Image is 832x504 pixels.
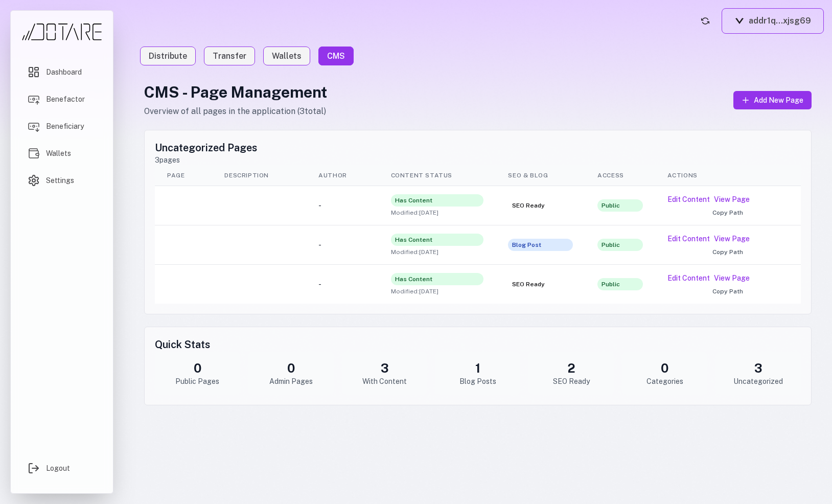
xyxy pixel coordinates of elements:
span: Has Content [391,234,484,246]
a: View Page [714,273,750,283]
button: Edit Content [667,273,710,283]
button: Edit Content [667,234,710,244]
span: Public [597,199,642,212]
th: Description [212,165,306,186]
span: Beneficiary [46,121,84,131]
button: Copy Path [667,248,789,256]
div: 3 [350,360,419,376]
p: Overview of all pages in the application ( 3 total) [144,105,327,118]
div: Admin Pages [257,376,326,386]
img: Wallets [28,147,40,159]
a: View Page [714,194,750,204]
span: Public [597,278,642,290]
button: Add New Page [733,91,812,109]
div: 1 [444,360,513,376]
button: Copy Path [667,287,789,295]
span: Modified: [DATE] [391,287,484,295]
div: 3 [724,360,793,376]
h2: Uncategorized Pages [155,141,801,155]
span: SEO Ready [508,199,573,212]
span: Settings [46,175,74,186]
th: Access [585,165,655,186]
span: SEO Ready [508,278,573,290]
img: Benefactor [28,93,40,105]
span: Add New Page [754,95,803,105]
div: 0 [630,360,699,376]
div: Categories [630,376,699,386]
th: Page [155,165,212,186]
h1: CMS - Page Management [144,83,327,101]
span: Benefactor [46,94,85,104]
a: Wallets [263,47,310,65]
div: 0 [257,360,326,376]
span: Public [597,239,642,251]
span: Modified: [DATE] [391,248,484,256]
a: Distribute [140,47,196,65]
h2: Quick Stats [155,337,801,352]
th: Author [306,165,378,186]
span: Has Content [391,273,484,285]
img: Dotare Logo [21,23,103,41]
span: Wallets [46,148,71,158]
th: SEO & Blog [496,165,585,186]
span: Logout [46,463,70,473]
button: Edit Content [667,194,710,204]
div: With Content [350,376,419,386]
span: Modified: [DATE] [391,209,484,217]
button: addr1q...xjsg69 [722,8,824,34]
div: 2 [537,360,606,376]
div: Uncategorized [724,376,793,386]
img: Beneficiary [28,120,40,132]
img: Vespr logo [734,18,745,24]
button: Copy Path [667,209,789,217]
th: Actions [655,165,801,186]
button: Refresh account status [697,13,713,29]
div: - [318,240,366,250]
a: CMS [318,47,354,65]
a: Transfer [204,47,255,65]
div: Blog Posts [444,376,513,386]
span: Has Content [391,194,484,207]
div: - [318,279,366,289]
div: - [318,200,366,211]
div: SEO Ready [537,376,606,386]
span: Blog Post [508,239,573,251]
p: 3 pages [155,155,801,165]
a: View Page [714,234,750,244]
div: Public Pages [163,376,232,386]
span: Dashboard [46,67,82,77]
th: Content Status [379,165,496,186]
div: 0 [163,360,232,376]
